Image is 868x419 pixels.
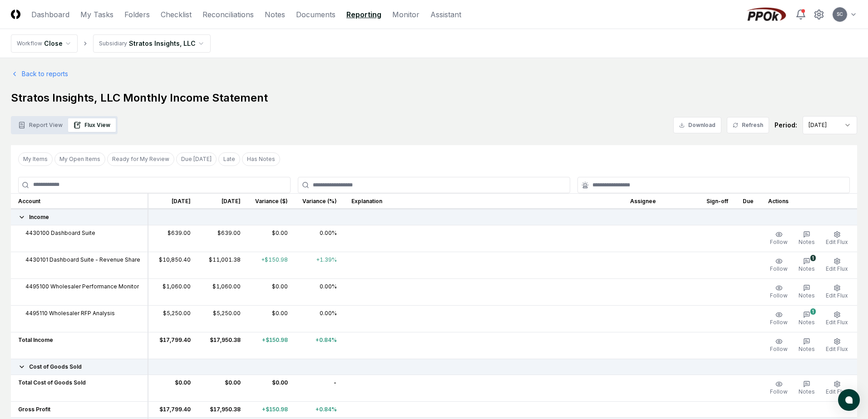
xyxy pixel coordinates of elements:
button: Edit Flux [824,256,850,275]
button: My Items [18,152,53,166]
button: 1Notes [797,256,817,275]
a: Monitor [392,9,419,20]
td: 0.00% [295,278,344,305]
span: Total Cost of Goods Sold [18,379,86,387]
th: Variance ($) [248,193,295,209]
button: Notes [797,229,817,248]
th: Variance (%) [295,193,344,209]
a: Reconciliations [202,9,254,20]
td: $1,060.00 [198,278,248,305]
button: Follow [768,283,789,302]
button: Edit Flux [824,379,850,398]
span: Total Income [18,336,53,344]
button: Edit Flux [824,229,850,248]
div: Subsidiary [99,39,127,48]
button: Notes [797,379,817,398]
div: 1 [810,255,816,261]
img: PPOk logo [745,7,788,22]
button: SC [832,6,848,23]
td: $17,950.38 [198,332,248,359]
button: Flux View [68,118,116,132]
th: [DATE] [148,193,198,209]
td: $5,250.00 [148,305,198,332]
button: Report View [13,118,68,132]
span: Follow [770,346,788,352]
td: +0.84% [295,401,344,417]
button: Notes [797,336,817,355]
td: +$150.98 [248,401,295,417]
a: Assistant [430,9,461,20]
div: 1 [810,308,816,315]
span: Notes [799,346,815,352]
td: $0.00 [248,225,295,252]
button: Notes [797,283,817,302]
button: Follow [768,256,789,275]
span: Income [29,213,49,221]
th: Explanation [344,193,623,209]
span: Follow [770,319,788,326]
th: [DATE] [198,193,248,209]
button: Late [218,152,240,166]
span: Cost of Goods Sold [29,363,82,371]
td: $0.00 [248,278,295,305]
button: atlas-launcher [838,389,860,411]
span: Notes [799,265,815,272]
td: $17,950.38 [198,401,248,417]
a: Back to reports [11,69,68,78]
th: Sign-off [699,193,735,209]
div: Period: [774,120,797,130]
a: My Tasks [80,9,113,20]
th: Due [735,193,761,209]
button: Follow [768,229,789,248]
td: $17,799.40 [148,401,198,417]
a: Notes [265,9,285,20]
td: 0.00% [295,225,344,252]
span: 4430100 Dashboard Suite [25,229,95,237]
span: Edit Flux [826,265,848,272]
td: +$150.98 [248,252,295,278]
button: Follow [768,379,789,398]
td: $10,850.40 [148,252,198,278]
a: Folders [124,9,150,20]
button: Follow [768,336,789,355]
span: 4430101 Dashboard Suite - Revenue Share [25,256,140,264]
button: Edit Flux [824,336,850,355]
span: Follow [770,388,788,395]
button: Due Today [176,152,217,166]
span: Edit Flux [826,346,848,352]
button: Refresh [727,117,769,133]
span: Gross Profit [18,405,50,414]
td: 0.00% [295,305,344,332]
span: Edit Flux [826,292,848,299]
td: $0.00 [198,375,248,401]
img: Logo [11,10,20,19]
a: Reporting [346,9,381,20]
td: $0.00 [248,375,295,401]
td: $0.00 [248,305,295,332]
button: Edit Flux [824,309,850,328]
td: $639.00 [198,225,248,252]
span: Follow [770,265,788,272]
td: $11,001.38 [198,252,248,278]
span: Edit Flux [826,239,848,245]
td: $0.00 [148,375,198,401]
td: - [295,375,344,401]
h1: Stratos Insights, LLC Monthly Income Statement [11,91,857,105]
span: Follow [770,239,788,245]
td: +$150.98 [248,332,295,359]
span: Notes [799,239,815,245]
button: My Open Items [54,152,105,166]
td: +1.39% [295,252,344,278]
span: 4495100 Wholesaler Performance Monitor [25,283,139,291]
button: Download [673,117,721,133]
th: Actions [761,193,857,209]
button: 1Notes [797,309,817,328]
td: $17,799.40 [148,332,198,359]
button: Ready for My Review [107,152,174,166]
div: Workflow [17,39,42,48]
button: Follow [768,309,789,328]
a: Dashboard [31,9,69,20]
button: Edit Flux [824,283,850,302]
span: Follow [770,292,788,299]
td: +0.84% [295,332,344,359]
